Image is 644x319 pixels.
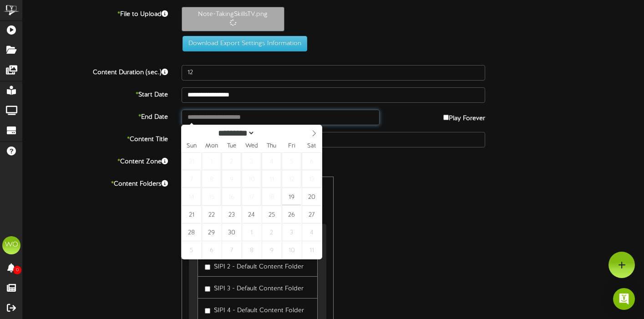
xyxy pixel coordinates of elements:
[302,206,321,223] span: September 27, 2025
[613,288,635,310] div: Open Intercom Messenger
[222,143,242,149] span: Tue
[262,188,281,206] span: September 18, 2025
[242,241,261,259] span: October 8, 2025
[282,143,302,149] span: Fri
[242,152,261,170] span: September 3, 2025
[16,87,175,100] label: Start Date
[182,170,201,188] span: September 7, 2025
[443,110,485,123] label: Play Forever
[222,152,241,170] span: September 2, 2025
[205,281,304,294] label: SIPI 3 - Default Content Folder
[182,132,486,147] input: Title of this Content
[242,223,261,241] span: October 1, 2025
[16,110,175,122] label: End Date
[262,143,282,149] span: Thu
[205,259,304,272] label: SIPI 2 - Default Content Folder
[202,188,221,206] span: September 15, 2025
[182,143,202,149] span: Sun
[205,286,210,292] input: SIPI 3 - Default Content Folder
[282,152,301,170] span: September 5, 2025
[182,241,201,259] span: October 5, 2025
[222,241,241,259] span: October 7, 2025
[282,170,301,188] span: September 12, 2025
[255,128,288,138] input: Year
[183,36,307,51] button: Download Export Settings Information
[202,241,221,259] span: October 6, 2025
[202,170,221,188] span: September 8, 2025
[302,241,321,259] span: October 11, 2025
[182,223,201,241] span: September 28, 2025
[282,241,301,259] span: October 10, 2025
[282,188,301,206] span: September 19, 2025
[202,143,222,149] span: Mon
[222,206,241,223] span: September 23, 2025
[222,223,241,241] span: September 30, 2025
[282,223,301,241] span: October 3, 2025
[302,152,321,170] span: September 6, 2025
[182,188,201,206] span: September 14, 2025
[262,170,281,188] span: September 11, 2025
[242,170,261,188] span: September 10, 2025
[16,154,175,167] label: Content Zone
[222,170,241,188] span: September 9, 2025
[262,152,281,170] span: September 4, 2025
[13,266,21,274] span: 0
[202,206,221,223] span: September 22, 2025
[16,132,175,144] label: Content Title
[302,170,321,188] span: September 13, 2025
[178,40,307,47] a: Download Export Settings Information
[16,7,175,19] label: File to Upload
[262,241,281,259] span: October 9, 2025
[242,206,261,223] span: September 24, 2025
[205,308,210,314] input: SIPI 4 - Default Content Folder
[242,188,261,206] span: September 17, 2025
[443,115,449,120] input: Play Forever
[262,223,281,241] span: October 2, 2025
[2,236,20,254] div: WO
[182,206,201,223] span: September 21, 2025
[202,223,221,241] span: September 29, 2025
[202,152,221,170] span: September 1, 2025
[242,143,262,149] span: Wed
[302,143,322,149] span: Sat
[205,264,210,270] input: SIPI 2 - Default Content Folder
[16,177,175,189] label: Content Folders
[282,206,301,223] span: September 26, 2025
[262,206,281,223] span: September 25, 2025
[302,223,321,241] span: October 4, 2025
[16,65,175,77] label: Content Duration (sec.)
[205,303,304,315] label: SIPI 4 - Default Content Folder
[302,188,321,206] span: September 20, 2025
[182,152,201,170] span: August 31, 2025
[222,188,241,206] span: September 16, 2025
